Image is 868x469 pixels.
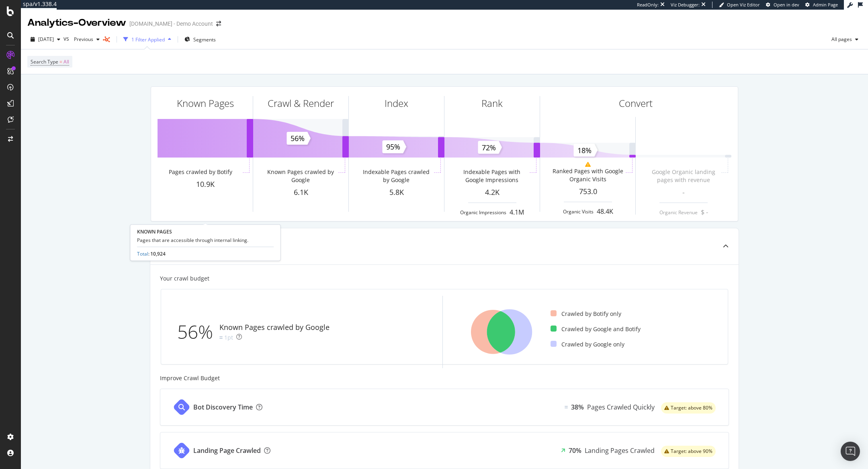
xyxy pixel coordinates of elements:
[349,187,444,198] div: 5.8K
[219,336,223,339] img: Equal
[456,168,528,184] div: Indexable Pages with Google Impressions
[120,33,174,46] button: 1 Filter Applied
[129,20,213,28] div: [DOMAIN_NAME] - Demo Account
[137,250,148,257] a: Total
[27,16,126,30] div: Analytics - Overview
[813,2,838,8] span: Admin Page
[551,325,641,333] div: Crawled by Google and Botify
[481,96,503,110] div: Rank
[160,374,729,382] div: Improve Crawl Budget
[71,33,103,46] button: Previous
[224,334,233,342] div: 1pt
[444,187,540,198] div: 4.2K
[841,442,860,461] div: Open Intercom Messenger
[216,21,221,27] div: arrow-right-arrow-left
[719,2,760,8] a: Open Viz Editor
[131,36,165,43] div: 1 Filter Applied
[774,2,799,8] span: Open in dev
[828,36,852,43] span: All pages
[160,432,729,469] a: Landing Page Crawled70%Landing Pages Crawledwarning label
[661,402,716,414] div: warning label
[177,319,219,345] div: 56%
[565,406,568,408] img: Equal
[193,36,216,43] span: Segments
[63,35,71,43] span: vs
[385,96,408,110] div: Index
[360,168,432,184] div: Indexable Pages crawled by Google
[193,446,261,455] div: Landing Page Crawled
[63,56,69,68] span: All
[569,446,581,455] div: 70%
[551,340,624,348] div: Crawled by Google only
[181,33,219,46] button: Segments
[661,446,716,457] div: warning label
[671,2,700,8] div: Viz Debugger:
[158,179,253,190] div: 10.9K
[253,187,348,198] div: 6.1K
[766,2,799,8] a: Open in dev
[160,274,209,283] div: Your crawl budget
[59,58,62,65] span: =
[587,403,655,412] div: Pages Crawled Quickly
[264,168,336,184] div: Known Pages crawled by Google
[38,36,54,43] span: 2025 Oct. 6th
[571,403,584,412] div: 38%
[219,322,330,333] div: Known Pages crawled by Google
[31,58,58,65] span: Search Type
[193,403,253,412] div: Bot Discovery Time
[137,250,166,257] div: :
[268,96,334,110] div: Crawl & Render
[585,446,655,455] div: Landing Pages Crawled
[637,2,659,8] div: ReadOnly:
[137,237,274,244] div: Pages that are accessible through internal linking.
[805,2,838,8] a: Admin Page
[169,168,232,176] div: Pages crawled by Botify
[71,36,93,43] span: Previous
[137,228,274,235] div: KNOWN PAGES
[460,209,506,216] div: Organic Impressions
[671,406,712,410] span: Target: above 80%
[551,310,621,318] div: Crawled by Botify only
[177,96,234,110] div: Known Pages
[671,449,712,454] span: Target: above 90%
[510,208,524,217] div: 4.1M
[828,33,862,46] button: All pages
[160,389,729,426] a: Bot Discovery TimeEqual38%Pages Crawled Quicklywarning label
[727,2,760,8] span: Open Viz Editor
[27,33,63,46] button: [DATE]
[150,250,166,257] span: 10,924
